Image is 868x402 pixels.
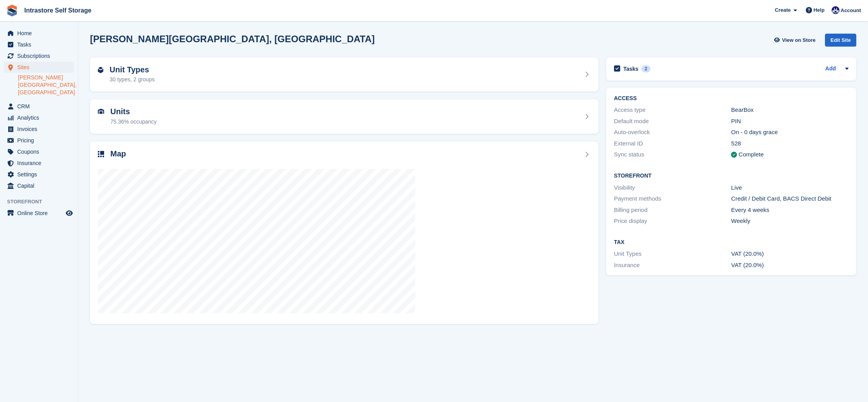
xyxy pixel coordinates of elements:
div: 528 [731,139,848,148]
a: menu [4,158,74,169]
div: Sync status [614,150,731,159]
div: Every 4 weeks [731,206,848,215]
div: Billing period [614,206,731,215]
span: Invoices [17,124,64,135]
span: Tasks [17,39,64,50]
a: menu [4,169,74,180]
div: Live [731,183,848,192]
a: menu [4,50,74,61]
img: unit-icn-7be61d7bf1b0ce9d3e12c5938cc71ed9869f7b940bace4675aadf7bd6d80202e.svg [98,109,104,114]
a: Preview store [65,208,74,218]
span: Coupons [17,146,64,157]
a: menu [4,180,74,191]
img: stora-icon-8386f47178a22dfd0bd8f6a31ec36ba5ce8667c1dd55bd0f319d3a0aa187defe.svg [6,5,18,16]
a: menu [4,135,74,146]
div: Weekly [731,217,848,226]
h2: Units [110,107,157,116]
img: Mathew Tremewan [832,6,839,14]
h2: [PERSON_NAME][GEOGRAPHIC_DATA], [GEOGRAPHIC_DATA] [90,34,375,44]
span: Pricing [17,135,64,146]
a: [PERSON_NAME][GEOGRAPHIC_DATA], [GEOGRAPHIC_DATA] [18,74,74,96]
a: menu [4,146,74,157]
h2: ACCESS [614,95,848,102]
a: menu [4,28,74,39]
a: Map [90,142,598,324]
div: Unit Types [614,249,731,258]
h2: Unit Types [110,65,155,74]
h2: Storefront [614,173,848,179]
div: On - 0 days grace [731,128,848,137]
span: Storefront [7,198,78,206]
a: menu [4,208,74,219]
span: Insurance [17,158,64,169]
div: 30 types, 2 groups [110,75,155,84]
div: PIN [731,117,848,126]
span: Help [814,6,825,14]
a: menu [4,62,74,73]
span: Subscriptions [17,50,64,61]
a: menu [4,112,74,123]
div: Edit Site [825,34,856,47]
div: Visibility [614,183,731,192]
div: Default mode [614,117,731,126]
div: VAT (20.0%) [731,261,848,270]
a: Add [825,65,836,74]
div: BearBox [731,106,848,115]
span: Settings [17,169,64,180]
a: menu [4,101,74,112]
span: View on Store [782,36,816,44]
div: Credit / Debit Card, BACS Direct Debit [731,194,848,203]
img: unit-type-icn-2b2737a686de81e16bb02015468b77c625bbabd49415b5ef34ead5e3b44a266d.svg [98,67,103,73]
span: Account [841,7,861,14]
h2: Tasks [623,65,639,72]
a: Units 75.36% occupancy [90,99,598,134]
span: CRM [17,101,64,112]
a: View on Store [773,34,819,47]
div: Complete [738,150,764,159]
div: 2 [641,65,650,72]
h2: Map [110,149,126,158]
a: menu [4,124,74,135]
a: Intrastore Self Storage [21,4,95,17]
div: Access type [614,106,731,115]
span: Analytics [17,112,64,123]
span: Online Store [17,208,64,219]
img: map-icn-33ee37083ee616e46c38cad1a60f524a97daa1e2b2c8c0bc3eb3415660979fc1.svg [98,151,104,157]
span: Capital [17,180,64,191]
span: Create [775,6,791,14]
a: Edit Site [825,34,856,50]
div: Insurance [614,261,731,270]
div: Payment methods [614,194,731,203]
div: Auto-overlock [614,128,731,137]
a: menu [4,39,74,50]
span: Sites [17,62,64,73]
div: External ID [614,139,731,148]
div: VAT (20.0%) [731,249,848,258]
span: Home [17,28,64,39]
div: 75.36% occupancy [110,118,157,126]
h2: Tax [614,239,848,246]
div: Price display [614,217,731,226]
a: Unit Types 30 types, 2 groups [90,57,598,92]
